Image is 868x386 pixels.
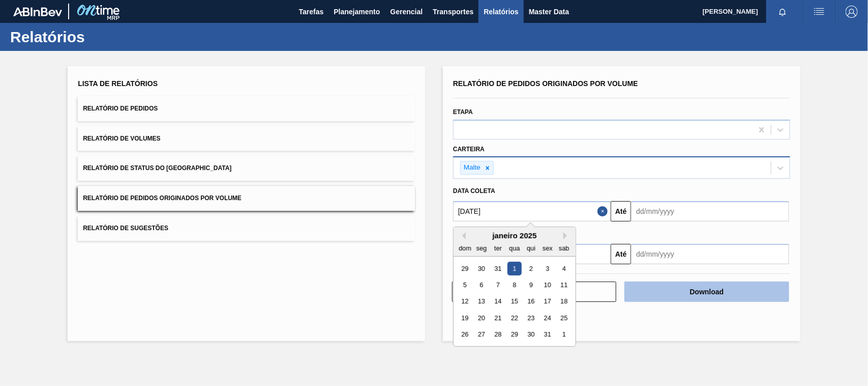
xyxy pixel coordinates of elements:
div: Choose sábado, 1 de fevereiro de 2025 [557,328,571,342]
div: Choose quarta-feira, 1 de janeiro de 2025 [507,262,521,275]
div: Choose quarta-feira, 22 de janeiro de 2025 [507,311,521,325]
button: Até [611,201,631,222]
span: Relatório de Pedidos [83,105,158,112]
div: sab [557,241,571,255]
div: seg [475,241,489,255]
div: qui [524,241,538,255]
div: sex [541,241,554,255]
div: Choose domingo, 26 de janeiro de 2025 [458,328,472,342]
div: Choose segunda-feira, 6 de janeiro de 2025 [475,278,489,292]
span: Tarefas [299,6,324,18]
div: Choose domingo, 12 de janeiro de 2025 [458,295,472,309]
div: qua [507,241,521,255]
img: userActions [813,6,825,18]
span: Master Data [529,6,569,18]
div: Choose quinta-feira, 2 de janeiro de 2025 [524,262,538,275]
span: Relatório de Pedidos Originados por Volume [83,195,242,202]
div: Choose segunda-feira, 30 de dezembro de 2024 [475,262,489,275]
div: Choose sexta-feira, 3 de janeiro de 2025 [541,262,554,275]
div: Choose sexta-feira, 31 de janeiro de 2025 [541,328,554,342]
div: Choose quarta-feira, 8 de janeiro de 2025 [507,278,521,292]
button: Relatório de Pedidos [78,96,415,121]
div: dom [458,241,472,255]
button: Relatório de Status do [GEOGRAPHIC_DATA] [78,156,415,181]
div: Choose sábado, 11 de janeiro de 2025 [557,278,571,292]
div: Choose quinta-feira, 16 de janeiro de 2025 [524,295,538,309]
div: Choose domingo, 29 de dezembro de 2024 [458,262,472,275]
span: Transportes [433,6,473,18]
div: Choose quarta-feira, 29 de janeiro de 2025 [507,328,521,342]
button: Limpar [452,282,616,302]
img: TNhmsLtSVTkK8tSr43FrP2fwEKptu5GPRR3wAAAABJRU5ErkJggg== [13,7,62,16]
div: Choose sábado, 25 de janeiro de 2025 [557,311,571,325]
label: Etapa [453,108,473,116]
span: Planejamento [334,6,380,18]
span: Relatório de Volumes [83,135,160,142]
span: Relatório de Pedidos Originados por Volume [453,79,638,88]
div: month 2025-01 [457,260,572,343]
div: Choose domingo, 19 de janeiro de 2025 [458,311,472,325]
div: Choose terça-feira, 28 de janeiro de 2025 [491,328,505,342]
span: Relatório de Sugestões [83,225,168,232]
div: Choose terça-feira, 21 de janeiro de 2025 [491,311,505,325]
div: janeiro 2025 [454,231,576,240]
img: Logout [846,6,858,18]
span: Data coleta [453,187,495,195]
button: Download [624,282,789,302]
div: Choose segunda-feira, 27 de janeiro de 2025 [475,328,489,342]
div: Choose sábado, 4 de janeiro de 2025 [557,262,571,275]
span: Relatório de Status do [GEOGRAPHIC_DATA] [83,164,231,172]
button: Relatório de Sugestões [78,216,415,241]
button: Relatório de Volumes [78,126,415,151]
input: dd/mm/yyyy [453,201,611,222]
div: Choose sexta-feira, 24 de janeiro de 2025 [541,311,554,325]
div: Choose quinta-feira, 23 de janeiro de 2025 [524,311,538,325]
h1: Relatórios [10,31,191,43]
div: Choose quarta-feira, 15 de janeiro de 2025 [507,295,521,309]
div: Choose terça-feira, 14 de janeiro de 2025 [491,295,505,309]
span: Lista de Relatórios [78,79,158,88]
div: Choose quinta-feira, 30 de janeiro de 2025 [524,328,538,342]
label: Carteira [453,146,485,153]
span: Gerencial [391,6,423,18]
button: Relatório de Pedidos Originados por Volume [78,186,415,211]
div: Choose terça-feira, 31 de dezembro de 2024 [491,262,505,275]
button: Notificações [766,5,799,19]
div: Choose segunda-feira, 13 de janeiro de 2025 [475,295,489,309]
button: Close [597,201,611,222]
div: Malte [461,161,482,174]
div: Choose domingo, 5 de janeiro de 2025 [458,278,472,292]
span: Relatórios [484,6,518,18]
input: dd/mm/yyyy [631,201,789,222]
div: ter [491,241,505,255]
div: Choose segunda-feira, 20 de janeiro de 2025 [475,311,489,325]
div: Choose quinta-feira, 9 de janeiro de 2025 [524,278,538,292]
div: Choose terça-feira, 7 de janeiro de 2025 [491,278,505,292]
div: Choose sexta-feira, 10 de janeiro de 2025 [541,278,554,292]
div: Choose sábado, 18 de janeiro de 2025 [557,295,571,309]
button: Next Month [563,232,571,239]
button: Até [611,244,631,264]
input: dd/mm/yyyy [631,244,789,264]
div: Choose sexta-feira, 17 de janeiro de 2025 [541,295,554,309]
button: Previous Month [459,232,466,239]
